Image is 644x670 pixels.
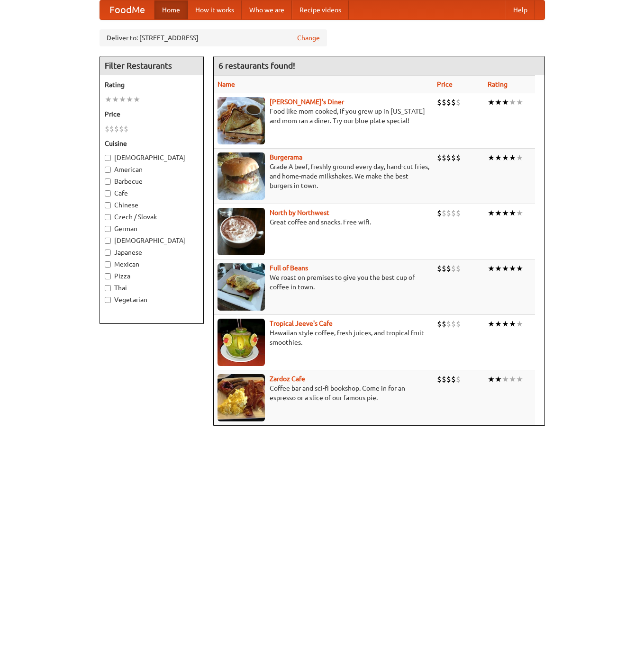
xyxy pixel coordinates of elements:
[105,165,199,174] label: American
[105,155,111,161] input: [DEMOGRAPHIC_DATA]
[451,208,456,218] li: $
[446,263,451,274] li: $
[105,250,111,256] input: Japanese
[502,152,509,163] li: ★
[218,208,265,255] img: north.jpg
[456,319,461,329] li: $
[442,374,446,384] li: $
[112,94,119,105] li: ★
[105,177,199,186] label: Barbecue
[105,200,199,210] label: Chinese
[442,152,446,163] li: $
[105,238,111,244] input: [DEMOGRAPHIC_DATA]
[119,124,124,134] li: $
[188,0,242,19] a: How it works
[218,384,429,402] p: Coffee bar and sci-fi bookshop. Come in for an espresso or a slice of our famous pie.
[218,80,235,88] a: Name
[218,97,265,144] img: sallys.jpg
[218,152,265,200] img: burgerama.jpg
[105,190,111,197] input: Cafe
[437,319,442,329] li: $
[506,0,535,19] a: Help
[442,208,446,218] li: $
[509,152,516,163] li: ★
[488,152,495,163] li: ★
[105,80,199,89] h5: Rating
[516,152,523,163] li: ★
[270,98,344,106] a: [PERSON_NAME]'s Diner
[109,124,114,134] li: $
[105,167,111,173] input: American
[119,94,126,105] li: ★
[509,319,516,329] li: ★
[509,208,516,218] li: ★
[442,97,446,107] li: $
[242,0,292,19] a: Who we are
[437,152,442,163] li: $
[516,374,523,384] li: ★
[218,319,265,366] img: jeeves.jpg
[218,217,429,227] p: Great coffee and snacks. Free wifi.
[218,107,429,125] p: Food like mom cooked, if you grew up in [US_STATE] and mom ran a diner. Try our blue plate special!
[502,319,509,329] li: ★
[270,320,333,327] a: Tropical Jeeve's Cafe
[437,208,442,218] li: $
[456,208,461,218] li: $
[437,80,453,88] a: Price
[495,319,502,329] li: ★
[100,56,203,75] h4: Filter Restaurants
[456,263,461,274] li: $
[502,263,509,274] li: ★
[437,374,442,384] li: $
[451,97,456,107] li: $
[105,236,199,245] label: [DEMOGRAPHIC_DATA]
[442,319,446,329] li: $
[270,209,329,216] a: North by Northwest
[495,374,502,384] li: ★
[133,94,140,105] li: ★
[105,109,199,119] h5: Price
[105,139,199,148] h5: Cuisine
[105,297,111,303] input: Vegetarian
[105,271,199,281] label: Pizza
[488,80,508,88] a: Rating
[105,259,199,269] label: Mexican
[488,97,495,107] li: ★
[456,97,461,107] li: $
[105,214,111,220] input: Czech / Slovak
[270,264,308,272] a: Full of Beans
[502,208,509,218] li: ★
[516,319,523,329] li: ★
[105,124,109,134] li: $
[509,263,516,274] li: ★
[456,152,461,163] li: $
[451,152,456,163] li: $
[297,33,320,43] a: Change
[516,97,523,107] li: ★
[218,374,265,421] img: zardoz.jpg
[105,153,199,162] label: [DEMOGRAPHIC_DATA]
[105,273,111,279] input: Pizza
[488,263,495,274] li: ★
[446,374,451,384] li: $
[446,208,451,218] li: $
[124,124,128,134] li: $
[488,374,495,384] li: ★
[105,248,199,257] label: Japanese
[105,179,111,185] input: Barbecue
[442,263,446,274] li: $
[105,261,111,268] input: Mexican
[218,61,295,70] ng-pluralize: 6 restaurants found!
[218,273,429,292] p: We roast on premises to give you the best cup of coffee in town.
[105,94,112,105] li: ★
[437,263,442,274] li: $
[488,319,495,329] li: ★
[105,188,199,198] label: Cafe
[488,208,495,218] li: ★
[270,153,302,161] b: Burgerama
[451,319,456,329] li: $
